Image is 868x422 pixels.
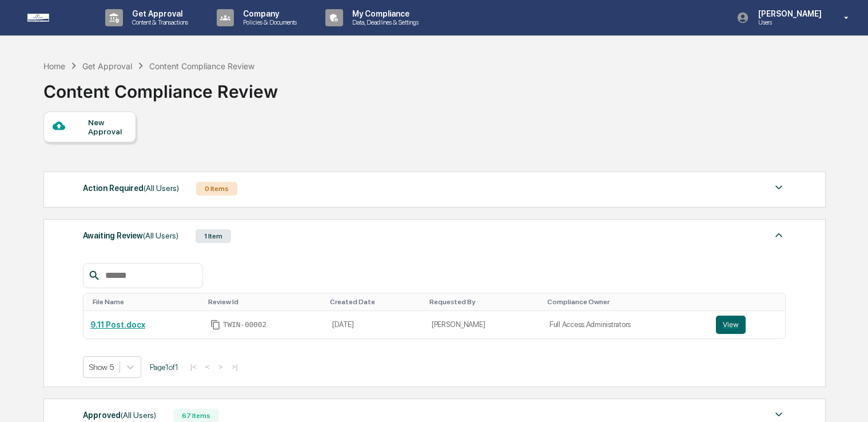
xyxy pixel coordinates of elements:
[208,298,321,306] div: Toggle SortBy
[547,298,704,306] div: Toggle SortBy
[716,316,746,334] button: View
[425,311,543,339] td: [PERSON_NAME]
[772,408,786,421] img: caret
[27,14,82,22] img: logo
[83,181,179,196] div: Action Required
[196,182,237,196] div: 0 Items
[43,61,65,71] div: Home
[228,362,241,372] button: >|
[82,61,132,71] div: Get Approval
[234,18,302,26] p: Policies & Documents
[83,228,178,243] div: Awaiting Review
[718,298,781,306] div: Toggle SortBy
[429,298,538,306] div: Toggle SortBy
[343,18,424,26] p: Data, Deadlines & Settings
[150,363,178,372] span: Page 1 of 1
[123,9,194,18] p: Get Approval
[90,320,145,329] a: 9.11 Post.docx
[215,362,226,372] button: >
[196,229,231,243] div: 1 Item
[772,228,786,242] img: caret
[831,384,862,415] iframe: Open customer support
[749,18,827,26] p: Users
[43,72,278,102] div: Content Compliance Review
[772,181,786,194] img: caret
[123,18,194,26] p: Content & Transactions
[187,362,200,372] button: |<
[234,9,302,18] p: Company
[543,311,709,339] td: Full Access Administrators
[143,231,178,240] span: (All Users)
[121,411,156,420] span: (All Users)
[223,320,266,329] span: TWIN-00002
[210,320,221,330] span: Copy Id
[149,61,254,71] div: Content Compliance Review
[93,298,199,306] div: Toggle SortBy
[330,298,420,306] div: Toggle SortBy
[144,184,179,193] span: (All Users)
[88,118,126,136] div: New Approval
[749,9,827,18] p: [PERSON_NAME]
[343,9,424,18] p: My Compliance
[325,311,424,339] td: [DATE]
[202,362,213,372] button: <
[716,316,778,334] a: View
